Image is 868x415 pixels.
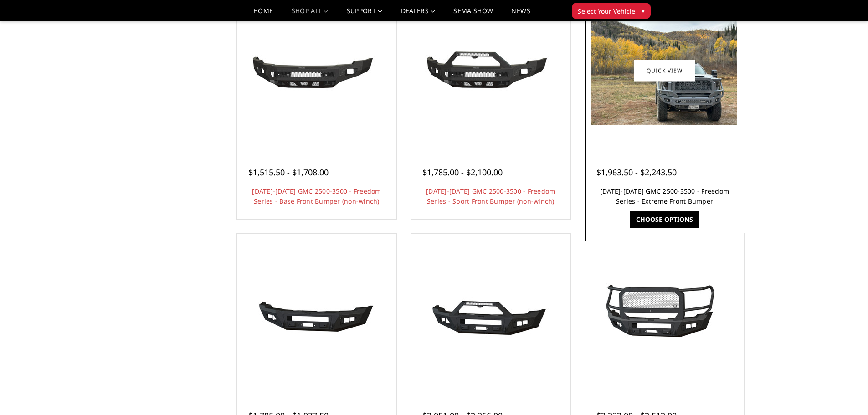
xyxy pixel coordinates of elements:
span: Select Your Vehicle [578,6,635,16]
a: Choose Options [630,211,699,228]
a: SEMA Show [453,8,493,21]
a: Support [347,8,383,21]
a: Dealers [401,8,436,21]
a: Home [253,8,273,21]
span: ▾ [642,6,645,15]
button: Select Your Vehicle [572,3,651,19]
span: $1,785.00 - $2,100.00 [422,167,503,178]
a: Quick view [634,60,695,81]
span: $1,963.50 - $2,243.50 [596,167,677,178]
a: shop all [292,8,329,21]
iframe: Chat Widget [822,371,868,415]
a: News [511,8,530,21]
img: 2024-2025 GMC 2500-3500 - Freedom Series - Extreme Front Bumper [591,16,737,125]
a: [DATE]-[DATE] GMC 2500-3500 - Freedom Series - Sport Front Bumper (non-winch) [426,187,555,205]
a: 2024-2025 GMC 2500-3500 - A2 Series - Sport Front Bumper (winch mount) 2024-2025 GMC 2500-3500 - ... [413,236,568,391]
a: [DATE]-[DATE] GMC 2500-3500 - Freedom Series - Base Front Bumper (non-winch) [252,187,381,205]
span: $1,515.50 - $1,708.00 [248,167,329,178]
a: [DATE]-[DATE] GMC 2500-3500 - Freedom Series - Extreme Front Bumper [600,187,729,205]
a: 2024-2025 GMC 2500-3500 - A2 Series - Extreme Front Bumper (winch mount) 2024-2025 GMC 2500-3500 ... [587,236,742,391]
a: 2024-2025 GMC 2500-3500 - A2 Series - Base Front Bumper (winch mount) 2024-2025 GMC 2500-3500 - A... [239,236,394,391]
